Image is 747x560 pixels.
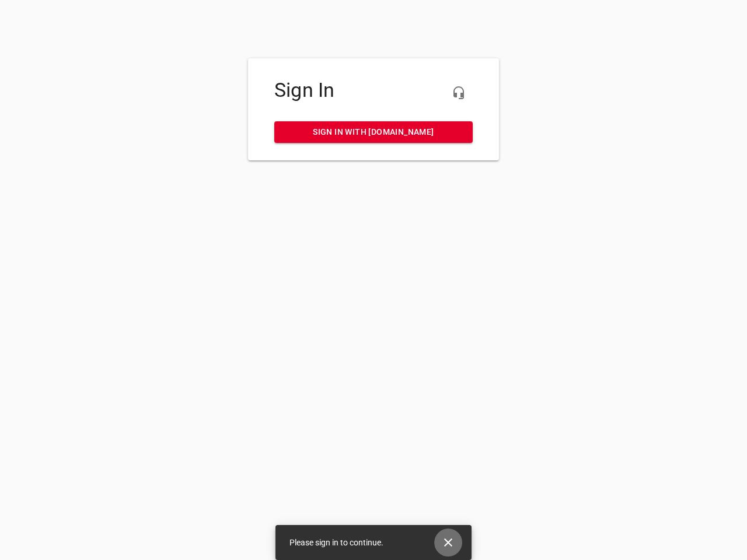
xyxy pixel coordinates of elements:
[289,538,383,547] span: Please sign in to continue.
[274,79,473,102] h4: Sign In
[434,528,462,556] button: Close
[445,79,473,107] button: Live Chat
[492,131,738,551] iframe: Chat
[274,121,473,143] a: Sign in with [DOMAIN_NAME]
[284,125,463,139] span: Sign in with [DOMAIN_NAME]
